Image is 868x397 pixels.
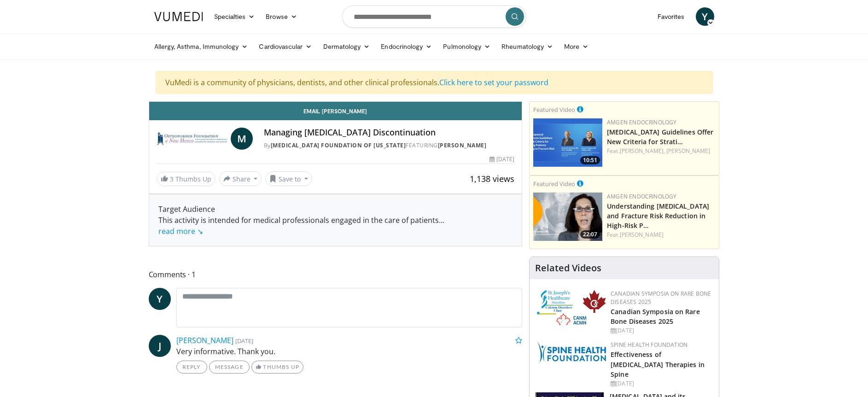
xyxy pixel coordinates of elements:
span: 3 [170,175,174,183]
a: Reply [176,361,207,374]
a: Browse [260,7,303,26]
h4: Managing [MEDICAL_DATA] Discontinuation [264,128,514,138]
a: [PERSON_NAME] [620,231,664,239]
a: Cardiovascular [253,37,317,56]
a: Spine Health Foundation [611,341,687,349]
div: [DATE] [489,155,514,163]
a: 22:07 [533,193,602,241]
a: More [559,37,594,56]
img: Osteoporosis Foundation of New Mexico [157,128,227,150]
a: [PERSON_NAME], [620,147,665,155]
small: [DATE] [235,337,253,345]
p: Very informative. Thank you. [176,346,523,357]
a: Y [696,7,714,26]
button: Share [219,171,262,186]
a: [PERSON_NAME] [438,141,487,149]
a: Email [PERSON_NAME] [149,102,522,120]
a: [PERSON_NAME] [176,335,233,345]
div: [DATE] [611,379,711,388]
a: Endocrinology [375,37,437,56]
span: Comments 1 [149,269,523,280]
img: 57d53db2-a1b3-4664-83ec-6a5e32e5a601.png.150x105_q85_autocrop_double_scale_upscale_version-0.2.jpg [537,341,606,363]
a: read more ↘ [158,226,203,236]
span: 10:51 [580,156,600,164]
small: Featured Video [533,180,575,188]
img: 7b525459-078d-43af-84f9-5c25155c8fbb.png.150x105_q85_crop-smart_upscale.jpg [533,118,602,167]
span: 1,138 views [470,173,514,184]
a: Thumbs Up [251,361,303,374]
a: [MEDICAL_DATA] Foundation of [US_STATE] [271,141,406,149]
img: 59b7dea3-8883-45d6-a110-d30c6cb0f321.png.150x105_q85_autocrop_double_scale_upscale_version-0.2.png [537,290,606,327]
input: Search topics, interventions [342,6,526,28]
div: By FEATURING [264,141,514,150]
a: [PERSON_NAME] [666,147,710,155]
a: Amgen Endocrinology [607,118,676,126]
img: VuMedi Logo [154,12,203,21]
span: 22:07 [580,230,600,239]
a: [MEDICAL_DATA] Guidelines Offer New Criteria for Strati… [607,128,713,146]
div: [DATE] [611,327,711,335]
a: Canadian Symposia on Rare Bone Diseases 2025 [611,290,711,306]
div: VuMedi is a community of physicians, dentists, and other clinical professionals. [156,71,713,94]
h4: Related Videos [535,263,601,274]
a: Pulmonology [437,37,496,56]
img: c9a25db3-4db0-49e1-a46f-17b5c91d58a1.png.150x105_q85_crop-smart_upscale.png [533,193,602,241]
div: Feat. [607,147,715,155]
a: Favorites [652,7,690,26]
a: Allergy, Asthma, Immunology [149,37,254,56]
div: Target Audience This activity is intended for medical professionals engaged in the care of patients [158,204,513,237]
a: 3 Thumbs Up [157,172,216,186]
a: Effectiveness of [MEDICAL_DATA] Therapies in Spine [611,350,705,378]
a: Rheumatology [496,37,559,56]
a: Y [149,288,171,310]
small: Featured Video [533,105,575,114]
a: J [149,335,171,357]
a: Click here to set your password [439,77,548,88]
button: Save to [265,171,312,186]
a: Specialties [209,7,261,26]
a: 10:51 [533,118,602,167]
a: Dermatology [318,37,376,56]
a: M [231,128,253,150]
a: Understanding [MEDICAL_DATA] and Fracture Risk Reduction in High-Risk P… [607,202,709,230]
a: Canadian Symposia on Rare Bone Diseases 2025 [611,307,700,326]
a: Amgen Endocrinology [607,193,676,200]
div: Feat. [607,231,715,239]
a: Message [209,361,250,374]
